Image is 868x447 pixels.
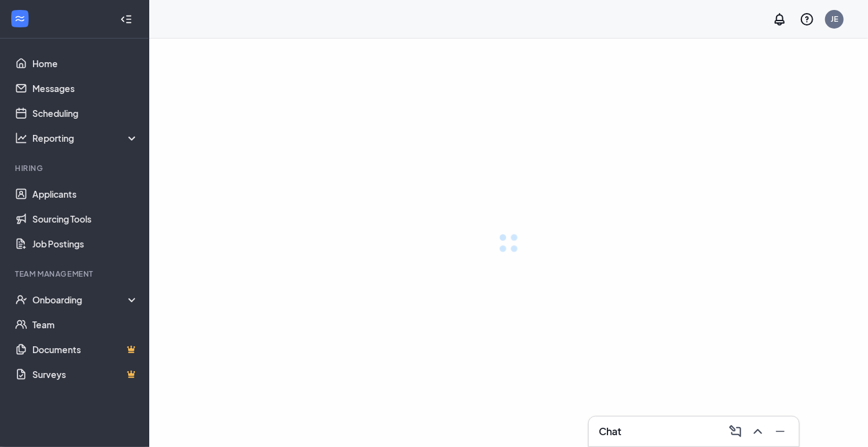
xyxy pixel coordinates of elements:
[32,362,139,387] a: SurveysCrown
[747,422,767,441] button: ChevronUp
[800,12,815,27] svg: QuestionInfo
[769,422,789,441] button: Minimize
[32,76,139,101] a: Messages
[120,13,132,25] svg: Collapse
[773,424,788,439] svg: Minimize
[32,312,139,337] a: Team
[15,293,27,306] svg: UserCheck
[750,424,765,439] svg: ChevronUp
[32,206,139,231] a: Sourcing Tools
[32,182,139,206] a: Applicants
[14,12,26,25] svg: WorkstreamLogo
[32,293,139,306] div: Onboarding
[728,424,743,439] svg: ComposeMessage
[15,163,136,173] div: Hiring
[599,425,621,438] h3: Chat
[772,12,787,27] svg: Notifications
[15,269,136,279] div: Team Management
[15,132,27,144] svg: Analysis
[32,101,139,126] a: Scheduling
[32,132,139,144] div: Reporting
[724,422,744,441] button: ComposeMessage
[32,337,139,362] a: DocumentsCrown
[32,51,139,76] a: Home
[831,14,838,24] div: JE
[32,231,139,256] a: Job Postings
